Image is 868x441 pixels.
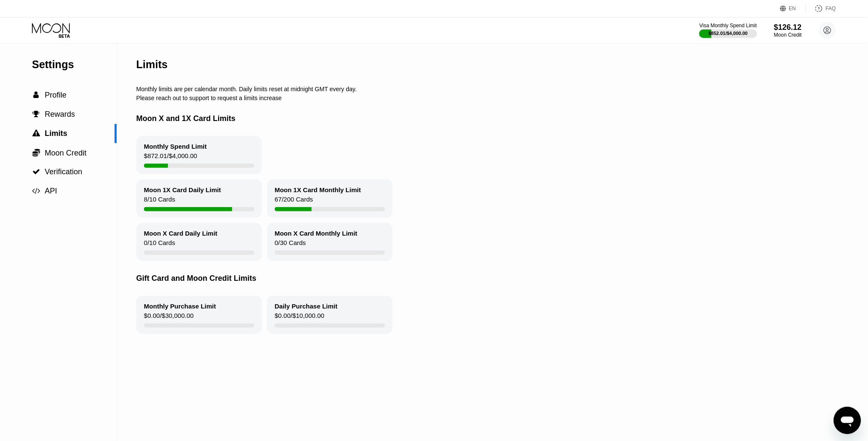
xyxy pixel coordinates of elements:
[144,239,175,251] div: 0 / 10 Cards
[780,4,806,13] div: EN
[136,261,831,296] div: Gift Card and Moon Credit Limits
[32,187,40,195] span: 
[45,187,57,195] span: API
[144,230,218,237] div: Moon X Card Daily Limit
[144,303,216,310] div: Monthly Purchase Limit
[144,152,197,164] div: $872.01 / $4,000.00
[45,91,66,99] span: Profile
[32,110,40,118] div: 
[45,129,67,138] span: Limits
[774,32,802,38] div: Moon Credit
[774,23,802,38] div: $126.12Moon Credit
[774,23,802,32] div: $126.12
[709,31,748,36] div: $852.01 / $4,000.00
[275,312,325,323] div: $0.00 / $10,000.00
[834,407,861,434] iframe: Button to launch messaging window
[144,196,175,207] div: 8 / 10 Cards
[32,58,117,71] div: Settings
[32,148,40,157] span: 
[32,130,40,137] span: 
[275,239,306,251] div: 0 / 30 Cards
[33,110,40,118] span: 
[32,168,40,176] span: 
[45,149,86,157] span: Moon Credit
[144,312,194,323] div: $0.00 / $30,000.00
[136,58,168,71] div: Limits
[144,143,207,150] div: Monthly Spend Limit
[32,148,40,157] div: 
[136,95,831,101] div: Please reach out to support to request a limits increase
[275,303,338,310] div: Daily Purchase Limit
[136,101,831,136] div: Moon X and 1X Card Limits
[144,186,221,193] div: Moon 1X Card Daily Limit
[34,91,39,99] span: 
[806,4,836,13] div: FAQ
[275,186,361,193] div: Moon 1X Card Monthly Limit
[699,23,757,29] div: Visa Monthly Spend Limit
[45,167,82,176] span: Verification
[32,130,40,137] div: 
[136,86,831,92] div: Monthly limits are per calendar month. Daily limits reset at midnight GMT every day.
[45,110,75,118] span: Rewards
[275,196,313,207] div: 67 / 200 Cards
[699,23,757,38] div: Visa Monthly Spend Limit$852.01/$4,000.00
[826,6,836,12] div: FAQ
[275,230,357,237] div: Moon X Card Monthly Limit
[32,91,40,99] div: 
[789,6,796,12] div: EN
[32,168,40,176] div: 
